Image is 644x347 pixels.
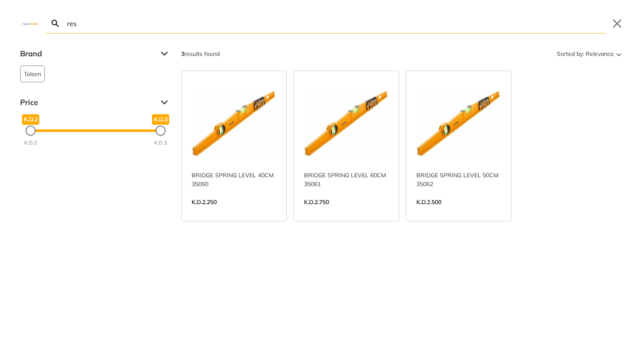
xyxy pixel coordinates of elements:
input: Search… [65,13,605,33]
strong: 3 [181,50,184,58]
span: Price [20,96,154,109]
img: Close [20,21,40,25]
div: Minimum Price [26,126,36,136]
span: Tolsen [24,66,41,82]
div: K.D.3 [154,139,167,147]
span: Brand [20,47,154,60]
button: Sorted by:Relevance Sort [555,47,624,60]
div: Maximum Price [156,126,166,136]
button: Tolsen [20,66,45,82]
button: Close [610,17,624,30]
div: results found [181,47,220,60]
div: K.D.2 [24,139,37,147]
span: Relevance [586,47,614,60]
svg: Sort [614,49,624,59]
svg: Search [50,18,60,29]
